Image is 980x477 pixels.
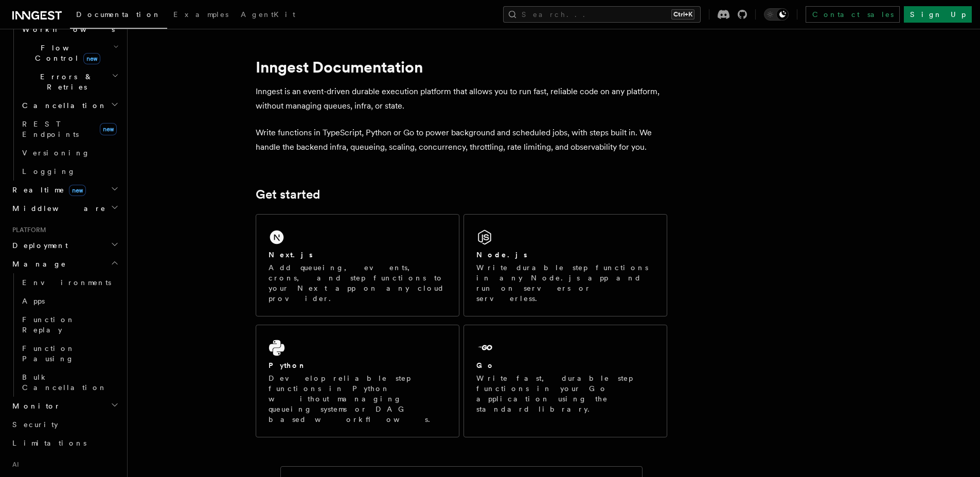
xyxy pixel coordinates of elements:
[269,250,313,260] h2: Next.js
[269,360,307,370] h2: Python
[8,226,46,234] span: Platform
[69,185,86,196] span: new
[22,167,76,175] span: Logging
[241,10,295,19] span: AgentKit
[22,315,75,334] span: Function Replay
[22,373,107,392] span: Bulk Cancellation
[18,144,121,162] a: Versioning
[8,415,121,434] a: Security
[83,53,100,64] span: new
[22,344,75,363] span: Function Pausing
[806,6,900,23] a: Contact sales
[12,439,86,447] span: Limitations
[8,401,61,411] span: Monitor
[464,325,667,437] a: GoWrite fast, durable step functions in your Go application using the standard library.
[476,373,654,414] p: Write fast, durable step functions in your Go application using the standard library.
[8,397,121,415] button: Monitor
[18,115,121,144] a: REST Endpointsnew
[256,126,667,154] p: Write functions in TypeScript, Python or Go to power background and scheduled jobs, with steps bu...
[12,420,58,429] span: Security
[8,240,68,251] span: Deployment
[100,123,117,135] span: new
[18,67,121,96] button: Errors & Retries
[18,368,121,397] a: Bulk Cancellation
[8,236,121,255] button: Deployment
[256,214,459,316] a: Next.jsAdd queueing, events, crons, and step functions to your Next app on any cloud provider.
[18,43,113,63] span: Flow Control
[167,3,235,28] a: Examples
[235,3,301,28] a: AgentKit
[671,9,694,20] kbd: Ctrl+K
[76,10,161,19] span: Documentation
[904,6,972,23] a: Sign Up
[18,310,121,339] a: Function Replay
[18,100,107,111] span: Cancellation
[173,10,228,19] span: Examples
[476,262,654,304] p: Write durable step functions in any Node.js app and run on servers or serverless.
[18,96,121,115] button: Cancellation
[18,292,121,310] a: Apps
[8,203,106,214] span: Middleware
[476,250,527,260] h2: Node.js
[269,373,447,425] p: Develop reliable step functions in Python without managing queueing systems or DAG based workflows.
[8,255,121,273] button: Manage
[764,8,789,21] button: Toggle dark mode
[18,162,121,181] a: Logging
[256,84,667,113] p: Inngest is an event-driven durable execution platform that allows you to run fast, reliable code ...
[70,3,167,29] a: Documentation
[256,325,459,437] a: PythonDevelop reliable step functions in Python without managing queueing systems or DAG based wo...
[8,181,121,199] button: Realtimenew
[503,6,701,23] button: Search...Ctrl+K
[8,434,121,452] a: Limitations
[476,360,495,370] h2: Go
[18,339,121,368] a: Function Pausing
[464,214,667,316] a: Node.jsWrite durable step functions in any Node.js app and run on servers or serverless.
[269,262,447,304] p: Add queueing, events, crons, and step functions to your Next app on any cloud provider.
[22,297,45,305] span: Apps
[8,185,86,195] span: Realtime
[22,278,111,287] span: Environments
[256,187,320,202] a: Get started
[8,199,121,218] button: Middleware
[8,461,19,469] span: AI
[8,273,121,397] div: Manage
[18,39,121,67] button: Flow Controlnew
[18,72,112,92] span: Errors & Retries
[18,273,121,292] a: Environments
[22,120,79,138] span: REST Endpoints
[22,149,90,157] span: Versioning
[8,259,66,269] span: Manage
[256,58,667,76] h1: Inngest Documentation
